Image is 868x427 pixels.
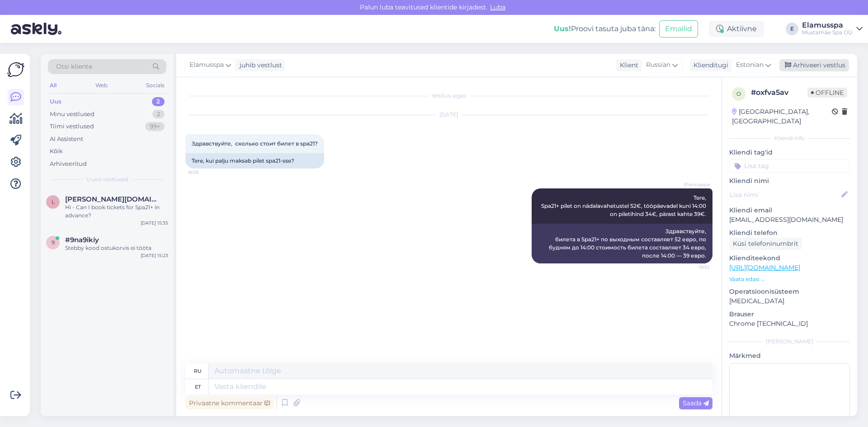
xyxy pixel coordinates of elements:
[736,90,741,97] span: o
[194,363,202,379] div: ru
[7,61,24,78] img: Askly Logo
[729,176,850,186] p: Kliendi nimi
[729,228,850,238] p: Kliendi telefon
[185,92,712,100] div: Vestlus algas
[646,60,670,70] span: Russian
[236,61,282,70] div: juhib vestlust
[188,169,222,176] span: 16:35
[152,110,165,119] div: 2
[141,252,168,259] div: [DATE] 15:23
[145,122,165,131] div: 99+
[52,198,55,205] span: l
[676,181,710,188] span: Elamusspa
[729,238,802,250] div: Küsi telefoninumbrit
[729,319,850,328] p: Chrome [TECHNICAL_ID]
[729,310,850,319] p: Brauser
[709,21,764,37] div: Aktiivne
[659,20,698,38] button: Emailid
[729,275,850,283] p: Vaata edasi ...
[141,220,168,226] div: [DATE] 15:35
[554,24,571,33] b: Uus!
[736,60,764,70] span: Estonian
[729,296,850,306] p: [MEDICAL_DATA]
[50,135,83,144] div: AI Assistent
[487,3,508,11] span: Luba
[802,29,853,36] div: Mustamäe Spa OÜ
[185,153,324,169] div: Tere, kui palju maksab pilet spa21-sse?
[729,134,850,142] div: Kliendi info
[185,397,274,409] div: Privaatne kommentaar
[729,206,850,215] p: Kliendi email
[729,159,850,173] input: Lisa tag
[195,379,201,394] div: et
[185,111,712,119] div: [DATE]
[192,140,318,147] span: Здравствуйте, сколько стоит билет в spa21?
[50,147,63,156] div: Kõik
[729,287,850,296] p: Operatsioonisüsteem
[48,80,58,91] div: All
[751,87,807,98] div: # oxfva5av
[802,22,863,36] a: ElamusspaMustamäe Spa OÜ
[807,88,847,98] span: Offline
[729,263,800,272] a: [URL][DOMAIN_NAME]
[65,236,99,244] span: #9na9ikiy
[532,224,712,263] div: Здравствуйте, билета в Spa21+ по выходным составляет 52 евро, по будням до 14:00 стоимость билета...
[56,62,92,71] span: Otsi kliente
[729,148,850,157] p: Kliendi tag'id
[779,59,849,71] div: Arhiveeri vestlus
[152,97,165,106] div: 2
[144,80,166,91] div: Socials
[65,244,168,252] div: Stebby kood ostukorvis ei tööta
[729,253,850,263] p: Klienditeekond
[50,97,61,106] div: Uus
[802,22,853,29] div: Elamusspa
[554,23,656,34] div: Proovi tasuta juba täna:
[690,61,728,70] div: Klienditugi
[676,264,710,271] span: 19:52
[50,122,94,131] div: Tiimi vestlused
[729,215,850,225] p: [EMAIL_ADDRESS][DOMAIN_NAME]
[616,61,638,70] div: Klient
[65,203,168,220] div: Hi - Can I book tickets for Spa21+ in advance?
[541,194,708,217] span: Tere, Spa21+ pilet on nädalavahetustel 52€, tööpäevadel kuni 14:00 on piletihind 34€, pärast kaht...
[189,60,224,70] span: Elamusspa
[50,160,87,169] div: Arhiveeritud
[729,338,850,346] div: [PERSON_NAME]
[52,239,55,246] span: 9
[732,107,832,126] div: [GEOGRAPHIC_DATA], [GEOGRAPHIC_DATA]
[94,80,109,91] div: Web
[86,175,128,183] span: Uued vestlused
[786,23,798,35] div: E
[683,399,709,407] span: Saada
[730,190,840,200] input: Lisa nimi
[729,351,850,361] p: Märkmed
[50,110,94,119] div: Minu vestlused
[65,195,159,203] span: lawrence.rw@outlook.com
